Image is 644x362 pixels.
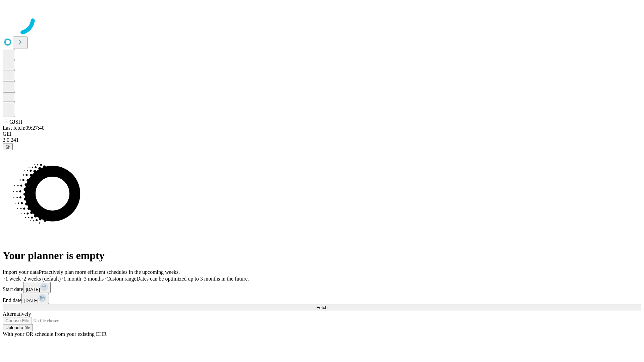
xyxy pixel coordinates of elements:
[63,276,81,282] span: 1 month
[316,305,327,310] span: Fetch
[3,131,641,137] div: GEI
[3,125,45,131] span: Last fetch: 09:27:40
[3,249,641,262] h1: Your planner is empty
[3,311,31,317] span: Alternatively
[21,293,49,304] button: [DATE]
[5,144,10,149] span: @
[106,276,136,282] span: Custom range
[23,276,61,282] span: 2 weeks (default)
[3,324,33,331] button: Upload a file
[84,276,104,282] span: 3 months
[3,293,641,304] div: End date
[23,282,51,293] button: [DATE]
[3,282,641,293] div: Start date
[3,304,641,311] button: Fetch
[9,119,22,125] span: GJSH
[3,331,107,337] span: With your OR schedule from your existing EHR
[3,137,641,143] div: 2.0.241
[5,276,21,282] span: 1 week
[26,287,40,292] span: [DATE]
[3,143,13,150] button: @
[24,298,38,303] span: [DATE]
[3,269,39,275] span: Import your data
[137,276,249,282] span: Dates can be optimized up to 3 months in the future.
[39,269,180,275] span: Proactively plan more efficient schedules in the upcoming weeks.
